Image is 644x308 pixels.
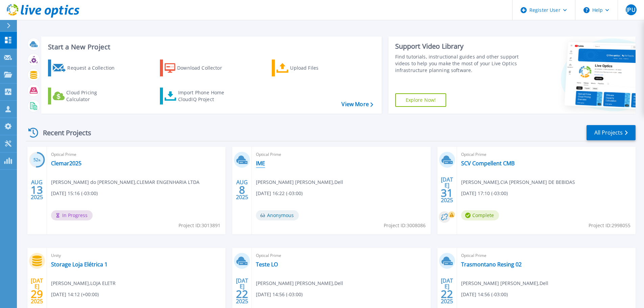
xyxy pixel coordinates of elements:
[51,291,99,298] span: [DATE] 14:12 (+00:00)
[272,60,347,76] a: Upload Files
[461,280,548,287] span: [PERSON_NAME] [PERSON_NAME] , Dell
[51,190,98,197] span: [DATE] 15:16 (-03:00)
[29,156,45,164] h3: 52
[256,280,343,287] span: [PERSON_NAME] [PERSON_NAME] , Dell
[51,252,221,259] span: Unity
[256,291,303,298] span: [DATE] 14:56 (-03:00)
[441,190,453,196] span: 31
[290,61,344,75] div: Upload Files
[160,60,235,76] a: Download Collector
[589,222,630,229] span: Project ID: 2998055
[587,125,636,140] a: All Projects
[440,177,453,202] div: [DATE] 2025
[51,179,199,186] span: [PERSON_NAME] do [PERSON_NAME] , CLEMAR ENGENHARIA LTDA
[256,160,265,167] a: IME
[30,177,43,202] div: AUG 2025
[626,7,635,13] span: JPU
[177,61,231,75] div: Download Collector
[236,279,248,303] div: [DATE] 2025
[461,151,631,158] span: Optical Prime
[51,280,116,287] span: [PERSON_NAME] , LOJA ELETR
[239,187,245,193] span: 8
[461,291,508,298] span: [DATE] 14:56 (-03:00)
[48,88,123,104] a: Cloud Pricing Calculator
[441,291,453,297] span: 22
[48,43,373,51] h3: Start a New Project
[395,93,447,107] a: Explore Now!
[256,210,299,220] span: Anonymous
[48,60,123,76] a: Request a Collection
[31,291,43,297] span: 29
[256,252,426,259] span: Optical Prime
[256,151,426,158] span: Optical Prime
[51,261,108,268] a: Storage Loja Elétrica 1
[51,160,81,167] a: Clemar2025
[178,222,220,229] span: Project ID: 3013891
[31,187,43,193] span: 13
[51,210,93,220] span: In Progress
[256,190,303,197] span: [DATE] 16:22 (-03:00)
[66,89,120,103] div: Cloud Pricing Calculator
[461,210,499,220] span: Complete
[384,222,426,229] span: Project ID: 3008086
[30,279,43,303] div: [DATE] 2025
[461,160,515,167] a: SCV Compellent CMB
[26,124,100,141] div: Recent Projects
[461,261,522,268] a: Trasmontano Resing 02
[440,279,453,303] div: [DATE] 2025
[395,53,521,74] div: Find tutorials, instructional guides and other support videos to help you make the most of your L...
[38,158,41,162] span: %
[341,101,373,108] a: View More
[67,61,121,75] div: Request a Collection
[395,42,521,51] div: Support Video Library
[256,261,278,268] a: Teste LO
[461,252,631,259] span: Optical Prime
[461,179,575,186] span: [PERSON_NAME] , CIA [PERSON_NAME] DE BEBIDAS
[256,179,343,186] span: [PERSON_NAME] [PERSON_NAME] , Dell
[461,190,508,197] span: [DATE] 17:10 (-03:00)
[51,151,221,158] span: Optical Prime
[236,291,248,297] span: 22
[236,177,248,202] div: AUG 2025
[178,89,231,103] div: Import Phone Home CloudIQ Project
